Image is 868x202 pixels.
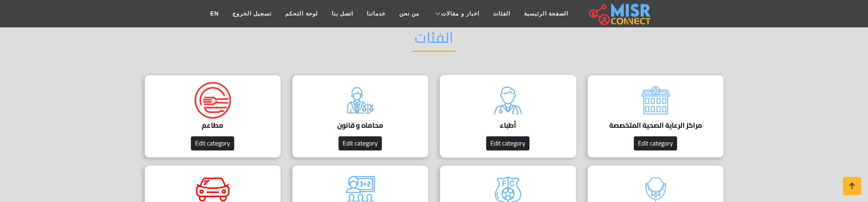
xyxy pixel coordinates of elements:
a: من نحن [392,5,426,22]
h4: مطاعم [159,121,267,129]
h4: محاماه و قانون [306,121,415,129]
a: خدماتنا [360,5,392,22]
a: مراكز الرعاية الصحية المتخصصة Edit category [582,75,729,158]
a: اخبار و مقالات [426,5,486,22]
img: xxDvte2rACURW4jjEBBw.png [490,82,526,119]
a: اتصل بنا [325,5,360,22]
img: ikcDgTJSoSS2jJF2BPtA.png [195,82,231,119]
a: أطباء Edit category [434,75,582,158]
button: Edit category [486,136,529,150]
button: Edit category [191,136,234,150]
a: الفئات [486,5,517,22]
img: raD5cjLJU6v6RhuxWSJh.png [342,82,379,119]
a: تسجيل الخروج [226,5,278,22]
img: ocughcmPjrl8PQORMwSi.png [637,82,674,119]
h4: مراكز الرعاية الصحية المتخصصة [601,121,710,129]
h4: أطباء [454,121,562,129]
h2: الفئات [412,29,456,52]
button: Edit category [634,136,677,150]
button: Edit category [339,136,382,150]
a: EN [203,5,226,22]
img: main.misr_connect [589,2,650,25]
a: محاماه و قانون Edit category [287,75,434,158]
a: لوحة التحكم [278,5,324,22]
span: اخبار و مقالات [441,10,479,18]
a: مطاعم Edit category [139,75,287,158]
a: الصفحة الرئيسية [517,5,575,22]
